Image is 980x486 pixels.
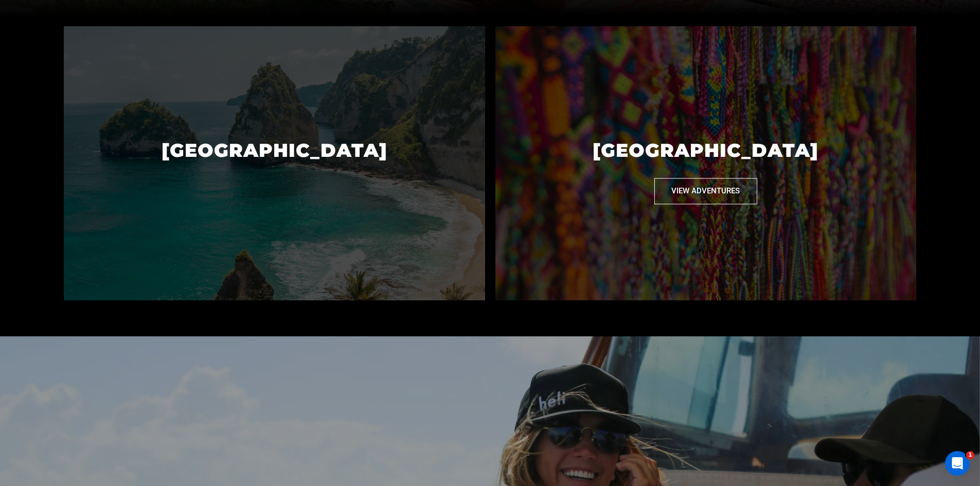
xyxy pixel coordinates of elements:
p: [GEOGRAPHIC_DATA] [64,122,485,178]
p: [GEOGRAPHIC_DATA] [495,122,916,178]
button: View Adventures [654,178,757,204]
span: 1 [966,451,974,459]
img: images [495,26,916,300]
iframe: Intercom live chat [945,451,970,476]
img: images [64,26,485,300]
